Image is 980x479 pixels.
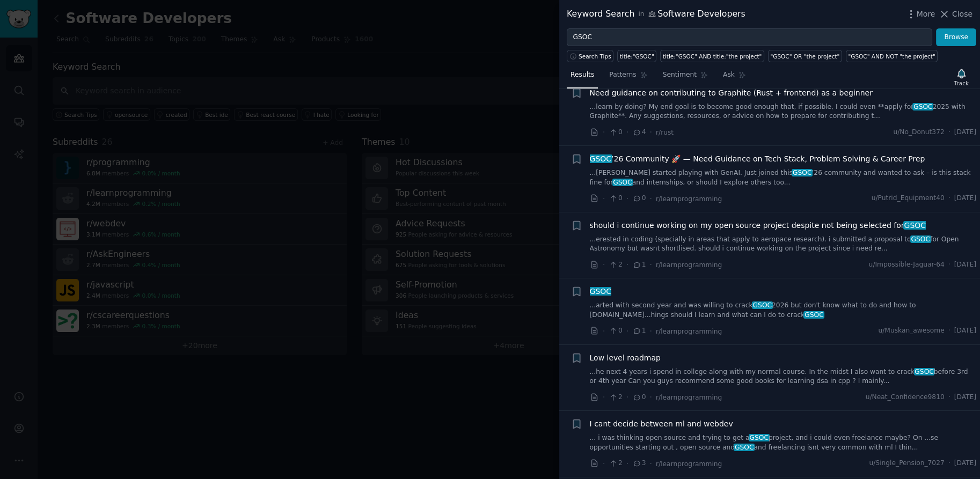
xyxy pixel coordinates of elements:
span: · [650,193,652,204]
a: ...arted with second year and was willing to crackGSOC2026 but don't know what to do and how to [... [590,301,977,320]
div: Track [954,79,969,87]
span: · [603,392,605,403]
span: r/learnprogramming [656,394,722,401]
span: More [917,9,935,20]
span: u/Putrid_Equipment40 [872,194,945,203]
a: title:"GSOC" AND title:"the project" [660,50,764,62]
a: title:"GSOC" [617,50,656,62]
a: should i continue working on my open source project despite not being selected forGSOC [590,220,926,231]
a: GSOC’26 Community 🚀 — Need Guidance on Tech Stack, Problem Solving & Career Prep [590,153,925,165]
span: GSOC [912,103,933,110]
span: u/Neat_Confidence9810 [866,393,945,402]
span: [DATE] [954,260,976,270]
span: · [603,259,605,270]
span: 0 [632,393,646,402]
div: title:"GSOC" [620,53,654,60]
span: r/learnprogramming [656,195,722,203]
span: 2 [609,260,622,270]
span: · [626,193,628,204]
span: · [626,326,628,337]
span: [DATE] [954,194,976,203]
span: GSOC [749,434,770,441]
a: Ask [719,67,750,89]
span: 0 [609,326,622,336]
span: · [650,259,652,270]
span: Sentiment [663,70,697,80]
a: GSOC [590,286,612,297]
span: · [650,392,652,403]
span: · [948,393,950,402]
a: ...learn by doing? My end goal is to become good enough that, if possible, I could even **apply f... [590,102,977,121]
a: ...[PERSON_NAME] started playing with GenAI. Just joined thisGSOC’26 community and wanted to ask ... [590,168,977,187]
span: 2 [609,459,622,468]
span: ’26 Community 🚀 — Need Guidance on Tech Stack, Problem Solving & Career Prep [590,153,925,165]
a: Low level roadmap [590,352,661,364]
span: 1 [632,260,646,270]
span: 0 [609,194,622,203]
span: u/No_Donut372 [893,128,944,137]
span: · [650,326,652,337]
span: r/learnprogramming [656,460,722,468]
span: GSOC [752,301,773,309]
span: · [948,128,950,137]
span: [DATE] [954,393,976,402]
span: 0 [632,194,646,203]
span: GSOC [589,154,612,163]
a: Patterns [605,67,651,89]
span: · [948,194,950,203]
span: · [603,458,605,469]
a: "GSOC" AND NOT "the project" [846,50,938,62]
span: GSOC [734,444,755,451]
span: r/learnprogramming [656,261,722,269]
span: 2 [609,393,622,402]
button: Close [939,9,972,20]
div: "GSOC" OR "the project" [770,53,839,60]
span: [DATE] [954,459,976,468]
span: GSOC [589,287,612,296]
span: GSOC [612,179,633,186]
span: 1 [632,326,646,336]
button: Browse [936,28,976,47]
span: · [603,193,605,204]
span: · [626,458,628,469]
a: ...he next 4 years i spend in college along with my normal course. In the midst I also want to cr... [590,367,977,386]
span: GSOC [914,368,935,375]
a: ... i was thinking open source and trying to get aGSOCproject, and i could even freelance maybe? ... [590,433,977,452]
span: in [638,10,644,19]
span: r/rust [656,129,674,136]
span: [DATE] [954,128,976,137]
span: GSOC [803,311,824,319]
a: Need guidance on contributing to Graphite (Rust + frontend) as a beginner [590,87,873,99]
span: · [603,127,605,138]
span: [DATE] [954,326,976,336]
div: "GSOC" AND NOT "the project" [848,53,935,60]
span: · [626,392,628,403]
span: · [650,458,652,469]
span: · [650,127,652,138]
span: r/learnprogramming [656,328,722,335]
span: · [603,326,605,337]
span: u/Muskan_awesome [878,326,944,336]
input: Try a keyword related to your business [567,28,932,47]
span: · [626,127,628,138]
span: 3 [632,459,646,468]
span: should i continue working on my open source project despite not being selected for [590,220,926,231]
button: More [905,9,935,20]
span: Close [952,9,972,20]
button: Track [950,66,972,89]
span: Search Tips [579,53,611,60]
a: I cant decide between ml and webdev [590,418,733,430]
span: · [948,260,950,270]
span: Patterns [609,70,636,80]
span: GSOC [792,169,813,176]
span: 0 [609,128,622,137]
div: Keyword Search Software Developers [567,8,745,21]
span: · [948,326,950,336]
span: u/Impossible-Jaguar-64 [869,260,945,270]
span: Results [571,70,594,80]
button: Search Tips [567,50,613,62]
a: ...erested in coding (specially in areas that apply to aeropace research). i submitted a proposal... [590,235,977,254]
